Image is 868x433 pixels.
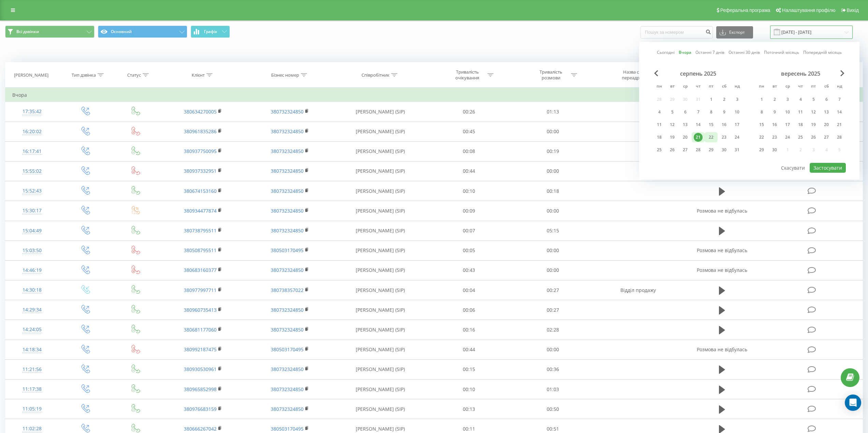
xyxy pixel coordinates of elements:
a: 380732324850 [271,168,304,174]
div: 2 [770,95,779,104]
div: чт 4 вер 2025 р. [794,94,807,105]
div: 7 [694,108,703,117]
div: нд 3 серп 2025 р. [731,94,744,105]
div: ср 13 серп 2025 р. [679,120,692,130]
a: 380732324850 [271,207,304,214]
div: 28 [694,145,703,154]
td: [PERSON_NAME] (SIP) [334,280,427,300]
button: Скасувати [777,163,809,173]
td: 00:44 [427,340,511,359]
span: Реферальна програма [720,7,770,13]
div: 16 [770,120,779,129]
div: 16:17:41 [12,145,52,158]
div: 18 [796,120,805,129]
div: вересень 2025 [755,70,846,77]
div: нд 14 вер 2025 р. [833,107,846,117]
div: пт 8 серп 2025 р. [705,107,718,117]
div: пт 19 вер 2025 р. [807,120,820,130]
a: 380738357022 [271,287,304,293]
td: 01:03 [511,380,594,399]
div: 8 [757,108,766,117]
div: 16 [720,120,729,129]
a: 380503170495 [271,247,304,253]
span: Розмова не відбулась [697,207,747,214]
div: чт 7 серп 2025 р. [692,107,705,117]
abbr: середа [680,82,690,92]
div: 22 [757,133,766,142]
td: 00:15 [427,359,511,379]
a: 380961835286 [184,128,217,135]
div: 29 [707,145,716,154]
div: 15 [707,120,716,129]
div: Тривалість очікування [449,69,486,81]
div: 14:24:05 [12,323,52,336]
div: сб 20 вер 2025 р. [820,120,833,130]
div: 6 [822,95,831,104]
a: 380937750095 [184,148,217,154]
td: 00:27 [511,280,594,300]
td: 00:19 [511,141,594,161]
a: 380732324850 [271,267,304,273]
div: 25 [796,133,805,142]
a: 380683160377 [184,267,217,273]
div: сб 16 серп 2025 р. [718,120,731,130]
div: чт 28 серп 2025 р. [692,145,705,155]
div: вт 23 вер 2025 р. [768,132,781,142]
div: 5 [668,108,677,117]
div: чт 25 вер 2025 р. [794,132,807,142]
input: Пошук за номером [641,26,713,38]
div: 3 [733,95,741,104]
div: [PERSON_NAME] [14,72,48,78]
div: ср 20 серп 2025 р. [679,132,692,142]
a: 380666267042 [184,426,217,432]
a: 380976683159 [184,406,217,412]
td: [PERSON_NAME] (SIP) [334,201,427,221]
div: пн 4 серп 2025 р. [653,107,666,117]
div: вт 5 серп 2025 р. [666,107,679,117]
td: [PERSON_NAME] (SIP) [334,359,427,379]
span: Розмова не відбулась [697,267,747,273]
div: 19 [809,120,818,129]
div: ср 6 серп 2025 р. [679,107,692,117]
div: 28 [835,133,844,142]
td: 00:07 [427,221,511,241]
div: 6 [681,108,690,117]
div: пн 22 вер 2025 р. [755,132,768,142]
a: 380934477874 [184,207,217,214]
td: 00:13 [427,399,511,419]
div: 14:18:34 [12,343,52,356]
div: сб 30 серп 2025 р. [718,145,731,155]
div: нд 28 вер 2025 р. [833,132,846,142]
div: пт 1 серп 2025 р. [705,94,718,105]
td: 00:43 [427,260,511,280]
div: чт 18 вер 2025 р. [794,120,807,130]
a: 380674153160 [184,188,217,194]
a: Останні 30 днів [729,49,760,56]
div: пт 22 серп 2025 р. [705,132,718,142]
td: 00:04 [427,280,511,300]
a: 380992187475 [184,346,217,353]
div: пт 26 вер 2025 р. [807,132,820,142]
div: ср 17 вер 2025 р. [781,120,794,130]
span: Розмова не відбулась [697,346,747,353]
div: Тривалість розмови [533,69,569,81]
td: 00:05 [427,241,511,260]
div: 1 [757,95,766,104]
div: нд 7 вер 2025 р. [833,94,846,105]
td: 00:00 [511,161,594,181]
span: Previous Month [654,70,658,76]
a: 380965852998 [184,386,217,392]
td: 00:06 [427,300,511,320]
div: 5 [809,95,818,104]
div: 23 [720,133,729,142]
td: Вчора [5,88,863,102]
abbr: четвер [693,82,703,92]
div: 26 [809,133,818,142]
td: 05:15 [511,221,594,241]
div: 17 [783,120,792,129]
td: 00:45 [427,122,511,141]
div: вт 16 вер 2025 р. [768,120,781,130]
td: 00:16 [427,320,511,340]
a: 380634270005 [184,108,217,115]
td: 00:50 [511,399,594,419]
